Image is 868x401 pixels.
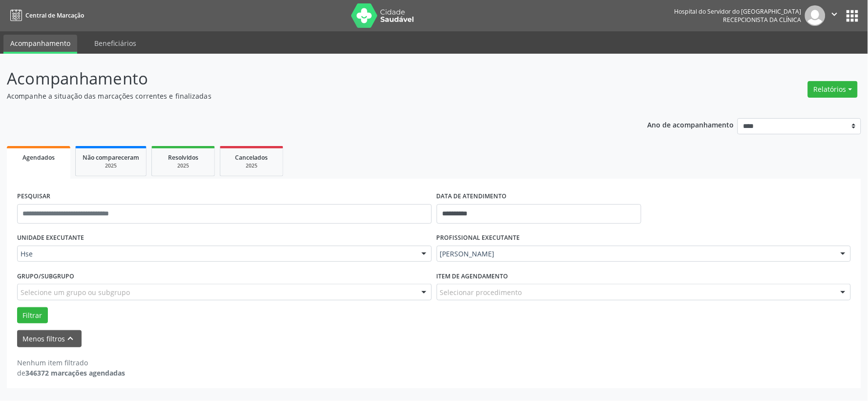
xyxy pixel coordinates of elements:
[87,35,143,52] a: Beneficiários
[227,162,276,169] div: 2025
[21,249,412,259] span: Hse
[17,358,125,368] div: Nenhum item filtrado
[7,91,605,101] p: Acompanhe a situação das marcações correntes e finalizadas
[805,5,826,26] img: img
[159,162,208,169] div: 2025
[83,153,139,162] span: Não compareceram
[65,333,76,344] i: keyboard_arrow_up
[437,231,520,246] label: PROFISSIONAL EXECUTANTE
[829,9,840,20] i: 
[17,368,125,378] div: de
[25,368,125,378] strong: 346372 marcações agendadas
[235,153,268,162] span: Cancelados
[826,5,844,26] button: 
[17,189,50,204] label: PESQUISAR
[7,66,605,91] p: Acompanhamento
[723,16,802,24] span: Recepcionista da clínica
[168,153,198,162] span: Resolvidos
[21,287,130,297] span: Selecione um grupo ou subgrupo
[3,35,77,54] a: Acompanhamento
[22,153,55,162] span: Agendados
[675,7,802,16] div: Hospital do Servidor do [GEOGRAPHIC_DATA]
[844,7,861,24] button: apps
[25,11,84,20] span: Central de Marcação
[17,269,74,284] label: Grupo/Subgrupo
[440,287,522,297] span: Selecionar procedimento
[808,81,858,98] button: Relatórios
[7,7,84,23] a: Central de Marcação
[440,249,831,259] span: [PERSON_NAME]
[17,330,82,347] button: Menos filtroskeyboard_arrow_up
[17,231,84,246] label: UNIDADE EXECUTANTE
[437,189,507,204] label: DATA DE ATENDIMENTO
[17,307,48,324] button: Filtrar
[648,118,734,130] p: Ano de acompanhamento
[437,269,508,284] label: Item de agendamento
[83,162,139,169] div: 2025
